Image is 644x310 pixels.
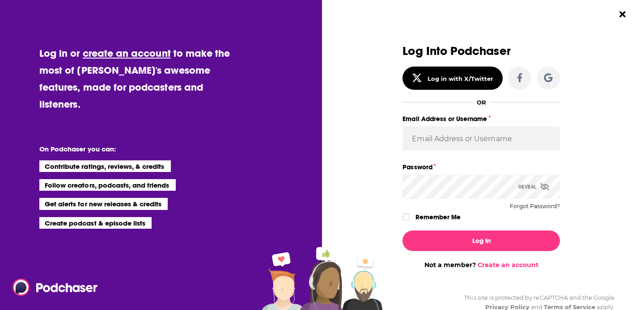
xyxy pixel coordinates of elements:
[402,45,560,58] h3: Log Into Podchaser
[402,67,503,90] button: Log in with X/Twitter
[39,145,218,153] li: On Podchaser you can:
[428,75,493,82] div: Log in with X/Twitter
[415,211,461,223] label: Remember Me
[13,279,91,296] a: Podchaser - Follow, Share and Rate Podcasts
[518,175,549,199] div: Reveal
[39,217,152,229] li: Create podcast & episode lists
[477,99,486,106] div: OR
[614,6,631,23] button: Close Button
[39,179,176,191] li: Follow creators, podcasts, and friends
[402,261,560,269] div: Not a member?
[402,161,560,173] label: Password
[402,113,560,125] label: Email Address or Username
[39,160,171,172] li: Contribute ratings, reviews, & credits
[39,198,168,209] li: Get alerts for new releases & credits
[83,47,171,59] a: create an account
[478,261,538,269] a: Create an account
[402,230,560,251] button: Log In
[13,279,98,296] img: Podchaser - Follow, Share and Rate Podcasts
[402,126,560,151] input: Email Address or Username
[510,203,560,209] button: Forgot Password?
